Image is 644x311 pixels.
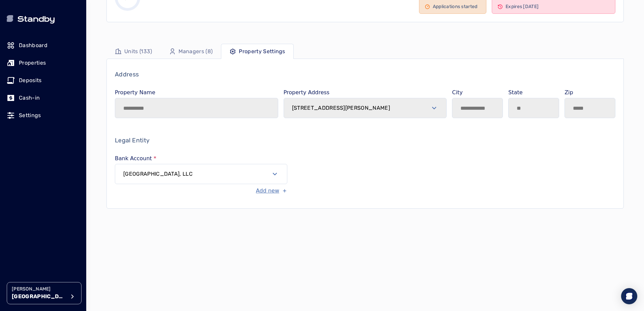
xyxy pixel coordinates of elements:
p: Managers (8) [179,47,213,56]
label: [GEOGRAPHIC_DATA], LLC [123,170,193,178]
label: Zip [565,90,615,95]
label: Bank Account [115,156,287,161]
p: Property Settings [239,47,285,56]
p: Expires [DATE] [506,3,539,10]
p: Applications started [433,3,478,10]
p: Legal Entity [115,136,150,145]
p: Units (133) [124,47,152,56]
div: Open Intercom Messenger [621,288,637,304]
label: Property Address [284,90,447,95]
a: Managers (8) [161,44,221,59]
p: [GEOGRAPHIC_DATA] [12,292,66,301]
label: Property Name [115,90,278,95]
button: Select open [115,164,287,184]
p: [PERSON_NAME] [12,286,66,292]
p: Address [115,70,615,79]
a: Units (133) [106,44,161,59]
label: City [452,90,503,95]
a: Dashboard [7,38,79,53]
a: Cash-in [7,91,79,105]
button: Select open [284,98,447,118]
button: Add new [256,187,287,195]
a: Settings [7,108,79,123]
button: [PERSON_NAME][GEOGRAPHIC_DATA] [7,282,82,304]
a: Deposits [7,73,79,88]
label: [STREET_ADDRESS][PERSON_NAME] [292,104,390,112]
label: State [508,90,559,95]
p: Properties [19,59,46,67]
p: Dashboard [19,41,47,49]
p: Cash-in [19,94,40,102]
p: Settings [19,111,41,119]
a: Property Settings [221,44,293,59]
a: Properties [7,56,79,70]
p: Deposits [19,76,42,84]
